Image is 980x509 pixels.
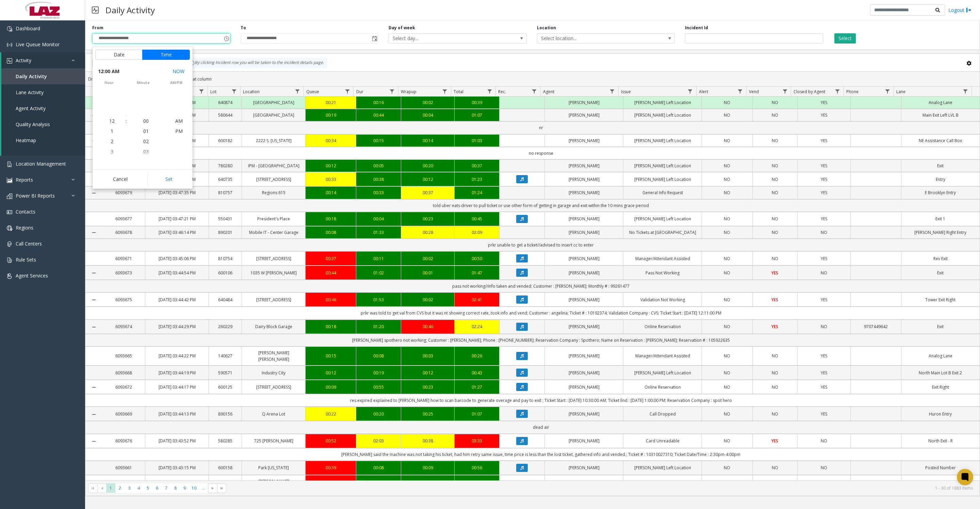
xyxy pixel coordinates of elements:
[170,65,187,78] button: Select now
[802,229,846,236] a: NO
[405,255,450,262] a: 00:02
[343,87,352,96] a: Queue Filter Menu
[405,296,450,303] div: 00:02
[771,270,778,276] span: YES
[16,89,44,96] span: Lane Activity
[388,87,397,96] a: Dur Filter Menu
[405,270,450,276] div: 00:01
[802,216,846,222] a: YES
[405,176,450,183] div: 00:12
[246,229,301,236] a: Mobile IT - Center Garage
[772,100,778,105] span: NO
[147,172,190,187] button: Set
[360,255,397,262] div: 00:11
[405,229,450,236] div: 00:28
[102,307,980,319] td: prkr was told to get val from CVS but it was nt showing correct rate, took info and vend; Custome...
[16,160,66,167] span: Location Management
[821,297,827,303] span: YES
[833,87,842,96] a: Closed by Agent Filter Menu
[772,216,778,222] span: NO
[389,34,499,43] span: Select day...
[772,230,778,235] span: NO
[213,229,238,236] a: 890201
[459,163,495,169] a: 00:37
[310,137,352,144] div: 00:34
[223,34,230,43] span: Toggle popup
[85,138,102,143] a: Collapse Details
[360,270,397,276] a: 01:02
[706,229,748,236] a: NO
[360,216,397,222] a: 00:04
[293,87,302,96] a: Location Filter Menu
[821,256,827,261] span: YES
[459,137,495,144] a: 01:03
[771,297,778,303] span: YES
[537,34,647,43] span: Select location...
[246,163,301,169] a: IPM - [GEOGRAPHIC_DATA]
[310,229,352,236] div: 00:08
[627,216,698,222] a: [PERSON_NAME] Left Location
[360,229,397,236] div: 01:33
[905,296,976,303] a: Tower Exit Right
[95,50,143,60] button: Date tab
[627,270,698,276] a: Pass Not Working
[549,216,619,222] a: [PERSON_NAME]
[360,137,397,144] a: 00:15
[102,280,980,292] td: pass not working//info taken and vended; Customer : [PERSON_NAME]; Monthly # : 99261477
[757,229,794,236] a: NO
[772,112,778,118] span: NO
[706,176,748,183] a: NO
[310,255,352,262] a: 00:37
[1,100,85,116] a: Agent Activity
[459,112,495,118] a: 01:07
[310,270,352,276] a: 00:44
[530,87,539,96] a: Rec. Filter Menu
[905,189,976,196] a: E Brooklyn Entry
[310,296,352,303] a: 00:46
[246,270,301,276] a: 1035 W [PERSON_NAME]
[405,99,450,106] div: 00:02
[757,255,794,262] a: NO
[213,216,238,222] a: 550431
[405,112,450,118] a: 00:04
[241,25,246,31] label: To
[772,163,778,169] span: NO
[627,163,698,169] a: [PERSON_NAME] Left Location
[802,112,846,118] a: YES
[549,270,619,276] a: [PERSON_NAME]
[149,229,205,236] a: [DATE] 03:46:14 PM
[142,50,190,60] button: Time tab
[107,296,141,303] a: 6093675
[780,87,789,96] a: Vend Filter Menu
[405,189,450,196] div: 00:37
[459,189,495,196] a: 01:24
[310,189,352,196] div: 00:14
[772,176,778,182] span: NO
[16,224,33,231] span: Regions
[310,216,352,222] a: 00:18
[757,137,794,144] a: NO
[213,137,238,144] a: 600182
[757,216,794,222] a: NO
[948,6,971,14] a: Logout
[905,99,976,106] a: Analog Lane
[230,87,239,96] a: Lot Filter Menu
[16,105,46,112] span: Agent Activity
[246,255,301,262] a: [STREET_ADDRESS]
[213,270,238,276] a: 600106
[360,99,397,106] div: 00:16
[360,176,397,183] a: 00:38
[149,296,205,303] a: [DATE] 03:44:42 PM
[757,176,794,183] a: NO
[549,176,619,183] a: [PERSON_NAME]
[197,87,206,96] a: Date Filter Menu
[107,323,141,330] a: 6093674
[802,163,846,169] a: YES
[7,193,12,199] img: 'icon'
[757,189,794,196] a: NO
[1,52,85,68] a: Activity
